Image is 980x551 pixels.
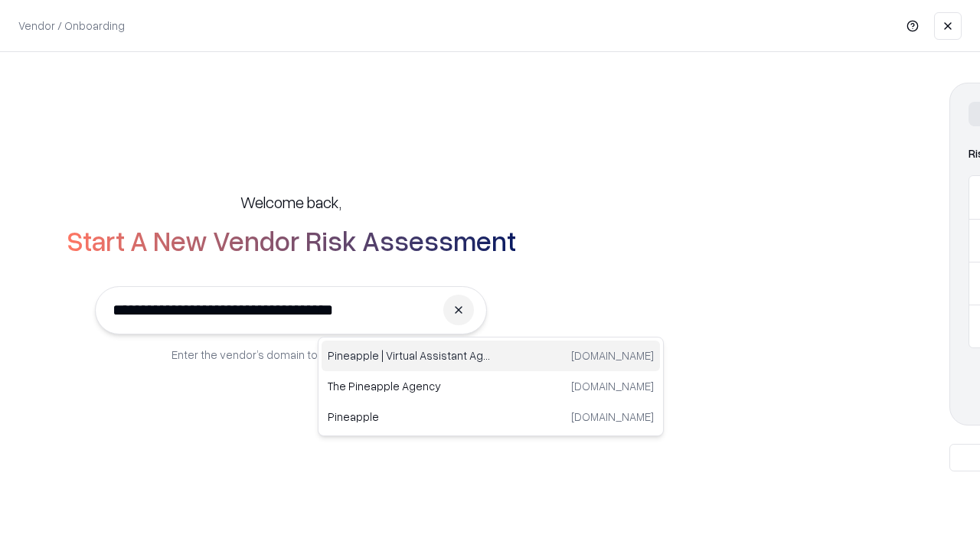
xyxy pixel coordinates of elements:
p: Vendor / Onboarding [18,18,125,34]
div: Suggestions [318,337,664,436]
h2: Start A New Vendor Risk Assessment [67,225,516,256]
p: The Pineapple Agency [328,378,491,394]
p: Enter the vendor’s domain to begin onboarding [171,347,410,363]
p: [DOMAIN_NAME] [571,378,654,394]
p: [DOMAIN_NAME] [571,409,654,425]
p: [DOMAIN_NAME] [571,347,654,364]
p: Pineapple [328,409,491,425]
p: Pineapple | Virtual Assistant Agency [328,347,491,364]
h5: Welcome back, [240,191,341,213]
